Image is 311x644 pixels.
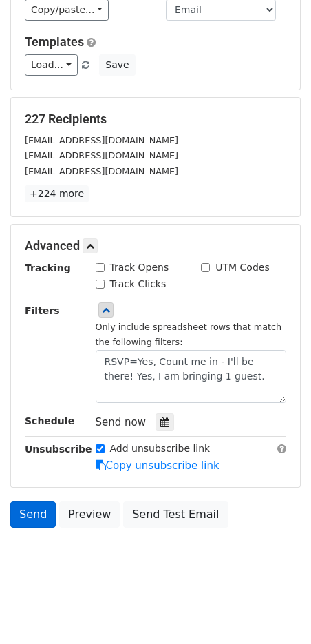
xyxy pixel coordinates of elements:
[110,277,167,291] label: Track Clicks
[110,442,211,456] label: Add unsubscribe link
[96,459,219,472] a: Copy unsubscribe link
[25,54,78,76] a: Load...
[59,501,120,528] a: Preview
[96,322,282,348] small: Only include spreadsheet rows that match the following filters:
[215,260,269,275] label: UTM Codes
[99,54,135,76] button: Save
[110,260,169,275] label: Track Opens
[25,444,92,455] strong: Unsubscribe
[25,305,60,316] strong: Filters
[25,185,89,202] a: +224 more
[242,578,311,644] iframe: Chat Widget
[123,501,228,528] a: Send Test Email
[25,34,84,49] a: Templates
[96,416,147,428] span: Send now
[25,112,286,127] h5: 227 Recipients
[25,238,286,253] h5: Advanced
[25,262,71,273] strong: Tracking
[25,166,178,176] small: [EMAIL_ADDRESS][DOMAIN_NAME]
[10,501,56,528] a: Send
[25,150,178,160] small: [EMAIL_ADDRESS][DOMAIN_NAME]
[25,415,74,426] strong: Schedule
[25,135,178,145] small: [EMAIL_ADDRESS][DOMAIN_NAME]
